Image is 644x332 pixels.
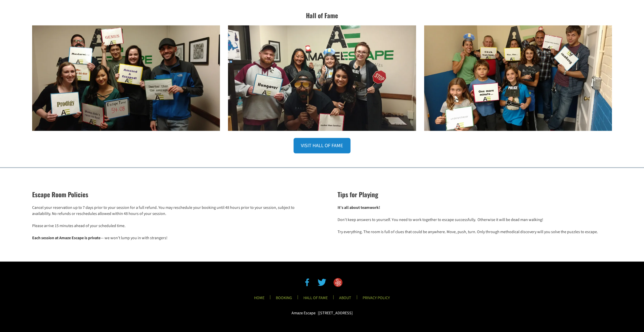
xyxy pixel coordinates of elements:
strong: It’s all about teamwork! [338,205,380,210]
a: VISIT HALL OF FAME [294,138,350,153]
a: HALL OF FAME [299,295,332,303]
a: HOME [250,295,268,303]
a: BOOKING [272,295,296,303]
strong: Each session at Amaze Escape is private [32,235,100,240]
a: PRIVACY POLICY [359,295,394,303]
a: ABOUT [335,295,355,303]
p: — we won’t lump you in with strangers! [32,235,306,241]
p: Try everything. The room is full of clues that could be anywhere. Move, push, turn. Only through ... [338,229,612,235]
p: Please arrive 15 minutes ahead of your scheduled time. [32,223,306,229]
p: Don’t keep answers to yourself. You need to work together to escape successfully. Otherwise it wi... [338,216,612,223]
h2: Tips for Playing [338,190,612,199]
h2: Escape Room Policies [32,190,306,199]
p: Cancel your reservation up to 7 days prior to your session for a full refund. You may reschedule ... [32,204,306,216]
span: Amaze Escape | [292,310,319,316]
